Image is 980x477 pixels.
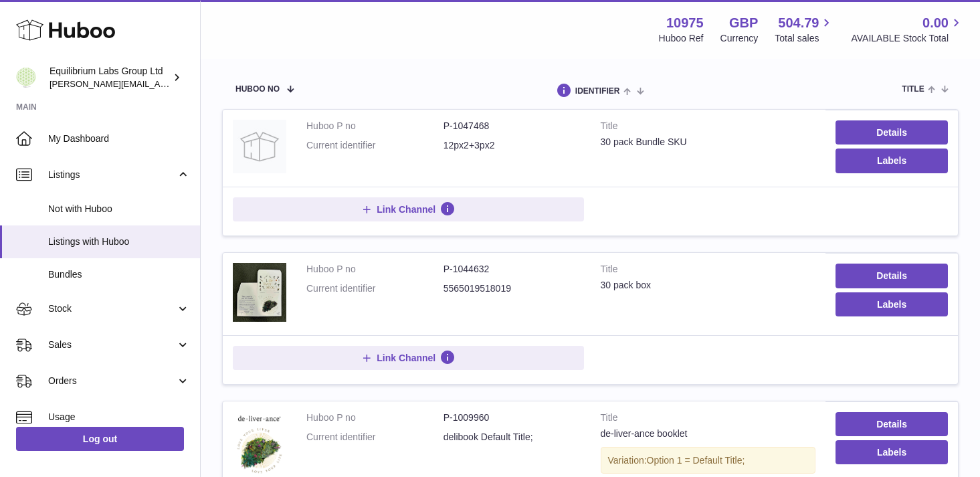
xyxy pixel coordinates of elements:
[851,14,964,45] a: 0.00 AVAILABLE Stock Total
[922,14,949,32] span: 0.00
[775,14,834,45] a: 504.79 Total sales
[233,263,286,321] img: 30 pack box
[836,264,948,288] a: Details
[48,169,176,181] span: Listings
[836,292,948,316] button: Labels
[306,282,444,295] dt: Current identifier
[575,87,620,96] span: identifier
[775,32,834,45] span: Total sales
[48,203,190,215] span: Not with Huboo
[902,85,924,94] span: title
[601,263,816,279] strong: Title
[50,78,268,89] span: [PERSON_NAME][EMAIL_ADDRESS][DOMAIN_NAME]
[444,282,581,295] dd: 5565019518019
[601,120,816,136] strong: Title
[444,411,581,424] dd: P-1009960
[48,339,176,351] span: Sales
[306,411,444,424] dt: Huboo P no
[666,14,704,32] strong: 10975
[647,455,745,466] span: Option 1 = Default Title;
[444,431,581,444] dd: delibook Default Title;
[48,411,190,423] span: Usage
[601,411,816,427] strong: Title
[836,440,948,464] button: Labels
[836,412,948,436] a: Details
[48,375,176,387] span: Orders
[233,346,584,370] button: Link Channel
[851,32,964,45] span: AVAILABLE Stock Total
[720,32,759,45] div: Currency
[306,431,444,444] dt: Current identifier
[48,132,190,145] span: My Dashboard
[444,120,581,132] dd: P-1047468
[601,427,816,440] div: de-liver-ance booklet
[50,65,170,90] div: Equilibrium Labs Group Ltd
[306,139,444,152] dt: Current identifier
[235,85,280,94] span: Huboo no
[836,120,948,145] a: Details
[778,14,819,32] span: 504.79
[233,120,286,173] img: 30 pack Bundle SKU
[601,279,816,292] div: 30 pack box
[48,302,176,315] span: Stock
[48,235,190,248] span: Listings with Huboo
[444,263,581,276] dd: P-1044632
[306,263,444,276] dt: Huboo P no
[729,14,758,32] strong: GBP
[48,268,190,281] span: Bundles
[377,352,435,364] span: Link Channel
[659,32,704,45] div: Huboo Ref
[377,203,435,215] span: Link Channel
[16,427,184,451] a: Log out
[444,139,581,152] dd: 12px2+3px2
[836,149,948,173] button: Labels
[601,447,816,474] div: Variation:
[601,136,816,149] div: 30 pack Bundle SKU
[233,197,584,221] button: Link Channel
[306,120,444,132] dt: Huboo P no
[16,68,36,88] img: h.woodrow@theliverclinic.com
